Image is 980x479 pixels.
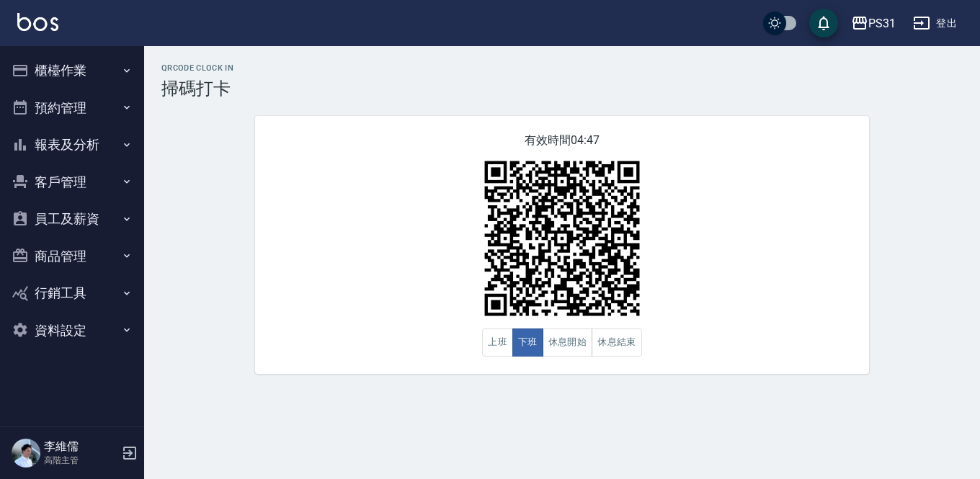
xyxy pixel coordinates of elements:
[6,126,138,164] button: 報表及分析
[809,9,838,37] button: save
[255,116,869,374] div: 有效時間 04:47
[6,200,138,238] button: 員工及薪資
[6,89,138,127] button: 預約管理
[868,14,896,32] div: PS31
[907,10,963,37] button: 登出
[6,274,138,312] button: 行銷工具
[6,238,138,275] button: 商品管理
[44,454,117,467] p: 高階主管
[6,312,138,349] button: 資料設定
[17,13,58,31] img: Logo
[161,79,963,99] h3: 掃碼打卡
[845,9,901,38] button: PS31
[592,328,642,357] button: 休息結束
[161,63,963,73] h2: QRcode Clock In
[44,439,117,454] h5: 李維儒
[482,328,513,357] button: 上班
[6,164,138,201] button: 客戶管理
[12,439,40,467] img: Person
[543,328,593,357] button: 休息開始
[512,328,543,357] button: 下班
[6,52,138,89] button: 櫃檯作業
